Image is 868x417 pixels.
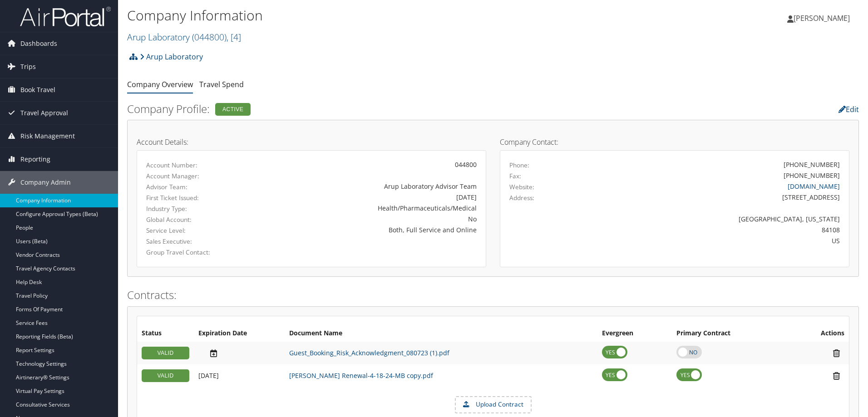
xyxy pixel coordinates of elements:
label: Industry Type: [146,204,247,213]
div: Arup Laboratory Advisor Team [261,182,477,191]
label: Address: [509,193,534,202]
a: Travel Spend [199,79,244,89]
h2: Company Profile: [127,101,611,117]
span: Trips [20,55,36,78]
span: Reporting [20,148,50,171]
span: Company Admin [20,171,71,194]
div: Add/Edit Date [198,348,280,358]
div: [STREET_ADDRESS] [596,192,840,202]
label: Website: [509,182,534,191]
label: Phone: [509,161,529,170]
span: , [ 4 ] [227,31,241,43]
div: [PHONE_NUMBER] [784,160,840,169]
div: [PHONE_NUMBER] [784,171,840,180]
th: Primary Contract [672,325,789,342]
div: Both, Full Service and Online [261,225,477,235]
th: Status [137,325,194,342]
label: Sales Executive: [146,237,247,246]
label: Upload Contract [456,397,531,412]
th: Expiration Date [194,325,285,342]
a: Guest_Booking_Risk_Acknowledgment_080723 (1).pdf [289,348,449,357]
div: 84108 [596,225,840,235]
span: Dashboards [20,32,57,55]
div: VALID [142,369,189,382]
span: Travel Approval [20,102,68,124]
span: Book Travel [20,78,55,101]
label: Group Travel Contact: [146,248,247,257]
label: Account Manager: [146,172,247,181]
label: Service Level: [146,226,247,235]
img: airportal-logo.png [20,6,111,27]
a: [PERSON_NAME] Renewal-4-18-24-MB copy.pdf [289,371,433,380]
label: Advisor Team: [146,182,247,191]
span: [DATE] [198,371,219,380]
span: Risk Management [20,125,75,147]
a: Company Overview [127,79,193,89]
div: US [596,236,840,245]
div: VALID [142,347,189,359]
h4: Company Contact: [500,138,849,146]
label: Global Account: [146,215,247,224]
div: Health/Pharmaceuticals/Medical [261,203,477,213]
div: [DATE] [261,192,477,202]
h4: Account Details: [137,138,486,146]
th: Document Name [285,325,597,342]
div: Active [215,103,251,116]
label: First Ticket Issued: [146,193,247,202]
label: Fax: [509,172,521,181]
h1: Company Information [127,6,615,25]
th: Actions [789,325,849,342]
div: Add/Edit Date [198,372,280,380]
div: [GEOGRAPHIC_DATA], [US_STATE] [596,214,840,224]
th: Evergreen [597,325,672,342]
i: Remove Contract [829,371,844,381]
a: Arup Laboratory [140,48,203,66]
a: Edit [838,104,859,114]
i: Remove Contract [829,348,844,358]
label: Account Number: [146,161,247,170]
div: 044800 [261,160,477,169]
span: ( 044800 ) [192,31,227,43]
a: Arup Laboratory [127,31,241,43]
a: [DOMAIN_NAME] [788,182,840,191]
a: [PERSON_NAME] [787,5,859,32]
div: No [261,214,477,224]
span: [PERSON_NAME] [794,13,850,23]
h2: Contracts: [127,287,859,303]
